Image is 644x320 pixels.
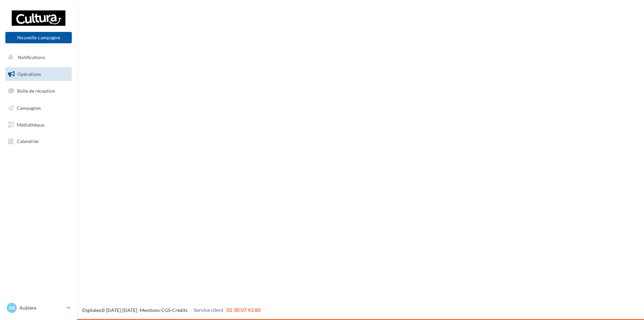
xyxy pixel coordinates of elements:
[4,84,73,98] a: Boîte de réception
[172,307,187,313] a: Crédits
[17,71,41,77] span: Opérations
[161,307,170,313] a: CGS
[4,67,73,81] a: Opérations
[4,134,73,148] a: Calendrier
[4,101,73,115] a: Campagnes
[194,307,224,313] span: Service client
[4,118,73,132] a: Médiathèque
[82,307,101,313] a: Digitaleo
[19,305,64,311] p: Aubière
[9,305,15,311] span: Ar
[82,307,261,313] span: © [DATE]-[DATE] - - -
[17,88,55,94] span: Boîte de réception
[140,307,160,313] a: Mentions
[4,50,70,64] button: Notifications
[5,32,72,43] button: Nouvelle campagne
[5,302,72,314] a: Ar Aubière
[17,138,39,144] span: Calendrier
[226,307,261,313] span: 02 30 07 43 80
[17,105,41,111] span: Campagnes
[18,54,45,60] span: Notifications
[17,122,44,127] span: Médiathèque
